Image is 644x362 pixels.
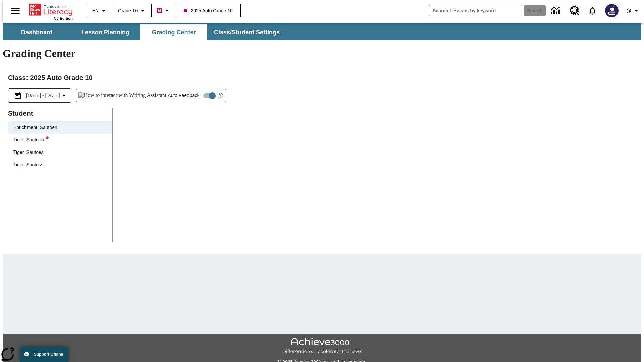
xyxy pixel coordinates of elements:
[78,92,167,99] img: How to interact with Writing Assistant
[158,6,161,15] span: B
[81,28,129,36] span: Lesson Planning
[72,24,139,40] button: Lesson Planning
[5,1,25,21] button: Open side menu
[154,5,174,17] button: Boost Class color is violet red. Change class color
[8,146,112,159] div: Tiger, Sautoes
[13,124,57,131] div: Enrichment, Sautoen
[8,134,112,146] div: Tiger, Sautoenwriting assistant alert
[20,347,68,362] button: Support Offline
[584,2,601,19] a: Notifications
[547,2,566,20] a: Data Center
[21,28,53,36] span: Dashboard
[3,47,641,60] h1: Grading Center
[34,352,63,357] span: Support Offline
[8,159,112,171] div: Tiger, Sautoss
[3,24,70,40] button: Dashboard
[209,24,285,40] button: Class/Student Settings
[54,16,73,20] span: NJ Edition
[566,2,584,20] a: Resource Center, Will open in new tab
[184,7,232,14] span: 2025 Auto Grade 10
[8,72,636,83] h2: Class : 2025 Auto Grade 10
[214,28,280,36] span: Class/Student Settings
[29,2,73,20] div: Home
[605,4,619,17] img: Avatar
[13,149,44,156] div: Tiger, Sautoes
[92,7,99,14] span: EN
[152,28,196,36] span: Grading Center
[282,338,362,355] img: Achieve3000 Differentiate Accelerate Achieve
[3,24,286,40] div: SubNavbar
[623,5,644,17] button: Profile/Settings
[115,5,149,17] button: Grade: Grade 10, Select a grade
[11,92,68,100] button: Select the date range menu item
[429,5,522,16] input: search field
[29,3,73,16] a: Home
[3,23,641,40] div: SubNavbar
[89,5,111,17] button: Language: EN, Select a language
[215,89,226,102] button: Open Help for Writing Assistant
[60,92,68,100] svg: Collapse Date Range Filter
[26,92,60,99] span: [DATE] - [DATE]
[13,136,49,143] div: Tiger, Sautoen
[13,161,43,168] div: Tiger, Sautoss
[8,121,112,134] div: Enrichment, Sautoen
[140,24,207,40] button: Grading Center
[168,92,199,99] span: Auto Feedback
[601,2,623,19] button: Select a new avatar
[46,136,49,139] svg: writing assistant alert
[626,7,631,14] span: @
[8,108,112,119] p: Student
[118,7,138,14] span: Grade 10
